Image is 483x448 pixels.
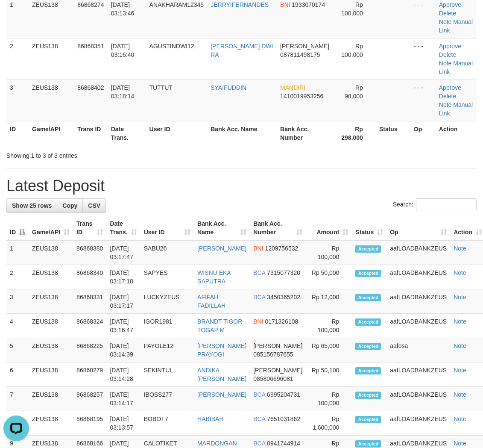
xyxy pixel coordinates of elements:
span: [DATE] 03:13:46 [111,1,135,17]
td: 86868340 [73,265,106,289]
td: Rp 100,000 [306,314,352,338]
span: Accepted [355,343,381,350]
td: ZEUS138 [29,265,73,289]
span: BCA [253,269,265,276]
span: [PERSON_NAME] [253,367,302,374]
td: ZEUS138 [29,80,74,121]
a: Note [439,60,452,67]
a: Approve [439,43,461,50]
a: AFIFAH FADILLAH [197,294,225,309]
th: Bank Acc. Number [277,121,334,145]
a: WISNU EKA SAPUTRA [197,269,231,285]
a: Note [454,440,466,447]
th: Rp 298.000 [334,121,376,145]
td: 8 [6,411,29,436]
a: Manual Link [439,101,473,117]
span: Copy [62,202,77,209]
td: aafLOADBANKZEUS [386,411,450,436]
span: Show 25 rows [12,202,52,209]
a: Approve [439,1,461,8]
td: IBOSS277 [141,387,194,411]
td: ZEUS138 [29,387,73,411]
a: Note [454,318,466,325]
th: Trans ID: activate to sort column ascending [73,216,106,240]
span: [DATE] 03:16:40 [111,43,135,58]
td: 7 [6,387,29,411]
span: Copy 085156787655 to clipboard [253,351,293,358]
th: Trans ID [74,121,108,145]
span: BNI [280,1,290,8]
td: SAPYES [141,265,194,289]
span: TUTTUT [149,84,173,91]
td: aafosa [386,338,450,363]
td: [DATE] 03:13:57 [106,411,140,436]
td: ZEUS138 [29,240,73,265]
span: BNI [253,245,263,252]
a: Show 25 rows [6,198,57,213]
th: Bank Acc. Name: activate to sort column ascending [194,216,250,240]
th: Game/API: activate to sort column ascending [29,216,73,240]
th: Date Trans. [108,121,146,145]
span: Accepted [355,270,381,277]
td: ZEUS138 [29,314,73,338]
td: ZEUS138 [29,289,73,314]
a: [PERSON_NAME] [197,245,246,252]
span: [DATE] 03:18:14 [111,84,135,100]
th: Op: activate to sort column ascending [386,216,450,240]
a: Manual Link [439,60,473,75]
button: Open LiveChat chat widget [3,3,29,29]
a: Note [454,342,466,349]
td: 86868380 [73,240,106,265]
td: aafLOADBANKZEUS [386,240,450,265]
td: Rp 65,000 [306,338,352,363]
td: [DATE] 03:17:47 [106,240,140,265]
a: Note [454,245,466,252]
a: Note [454,391,466,398]
span: Accepted [355,440,381,448]
td: PAYOLE12 [141,338,194,363]
td: Rp 1,600,000 [306,411,352,436]
a: Note [439,18,452,25]
a: [PERSON_NAME] [197,391,246,398]
td: ZEUS138 [29,338,73,363]
td: SEKINTUL [141,363,194,387]
label: Search: [393,198,477,211]
span: Copy 085806696081 to clipboard [253,375,293,382]
td: Rp 12,000 [306,289,352,314]
a: Note [454,294,466,301]
td: aafLOADBANKZEUS [386,363,450,387]
span: Copy 6995204731 to clipboard [267,391,300,398]
td: aafLOADBANKZEUS [386,387,450,411]
a: Note [454,416,466,422]
span: BNI [253,318,263,325]
span: Copy 087811498175 to clipboard [280,51,320,58]
td: SABU26 [141,240,194,265]
td: [DATE] 03:17:18 [106,265,140,289]
a: BRANDT TIGOR TOGAP M [197,318,242,333]
span: Copy 1933070174 to clipboard [292,1,325,8]
a: [PERSON_NAME] DWI RA [211,43,273,58]
td: - - - [410,38,436,80]
a: HABIBAH [197,416,223,422]
td: ZEUS138 [29,411,73,436]
div: Showing 1 to 3 of 3 entries [6,148,195,160]
td: ZEUS138 [29,363,73,387]
span: 86868274 [77,1,104,8]
span: Copy 0941744914 to clipboard [267,440,300,447]
th: User ID: activate to sort column ascending [141,216,194,240]
a: Delete [439,51,456,58]
span: Copy 7315077320 to clipboard [267,269,300,276]
td: [DATE] 03:16:47 [106,314,140,338]
a: Note [439,101,452,108]
th: Amount: activate to sort column ascending [306,216,352,240]
th: Bank Acc. Name [207,121,277,145]
td: 5 [6,338,29,363]
td: 86868257 [73,387,106,411]
a: Delete [439,93,456,100]
a: Manual Link [439,18,473,34]
span: Copy 1209756532 to clipboard [265,245,299,252]
td: 3 [6,80,29,121]
td: [DATE] 03:17:17 [106,289,140,314]
td: aafLOADBANKZEUS [386,265,450,289]
span: [PERSON_NAME] [253,342,302,349]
